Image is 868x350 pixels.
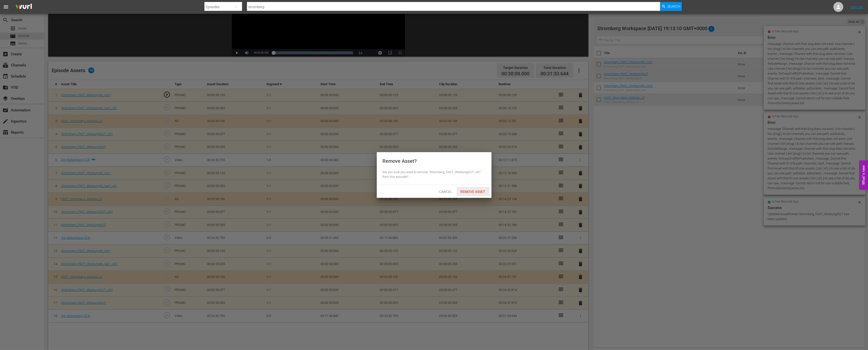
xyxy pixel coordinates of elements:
span: Search [668,2,681,11]
button: Remove Asset [457,187,490,196]
a: Sign Out [850,5,863,9]
div: Remove Asset? [383,158,417,164]
button: Cancel [435,187,457,196]
img: ans4CAIJ8jUAAAAAAAAAAAAAAAAAAAAAAAAgQb4GAAAAAAAAAAAAAAAAAAAAAAAAJMjXAAAAAAAAAAAAAAAAAAAAAAAAgAT5G... [12,1,36,13]
button: Open Feedback Widget [859,160,868,190]
span: Cancel [435,190,456,194]
span: menu [3,4,9,10]
span: Remove Asset [457,190,490,194]
button: Search [660,2,682,11]
div: Are you sure you want to remove "Stromberg_FAST_WerbungOUT_v01" from this episode? [383,170,486,179]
